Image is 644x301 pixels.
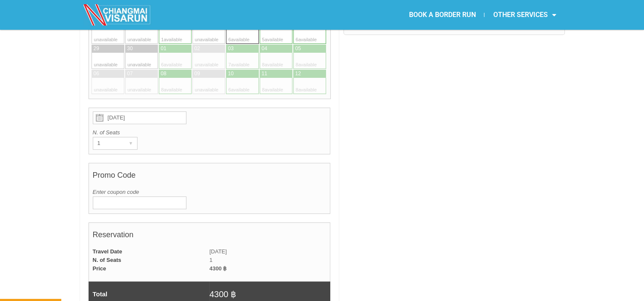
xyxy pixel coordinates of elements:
td: [DATE] [209,247,330,256]
td: 4300 ฿ [209,264,330,273]
div: 04 [262,45,267,52]
label: N. of Seats [93,128,326,137]
div: ▾ [125,137,137,149]
div: 05 [295,45,301,52]
h4: Promo Code [93,167,326,188]
td: Travel Date [89,247,209,256]
div: 29 [94,45,99,52]
div: 06 [94,70,99,77]
label: Enter coupon code [93,188,326,196]
div: 07 [127,70,133,77]
nav: Menu [322,5,564,25]
div: 1 [93,137,121,149]
td: Price [89,264,209,273]
div: 10 [228,70,234,77]
td: 1 [209,256,330,264]
div: 08 [161,70,166,77]
div: 12 [295,70,301,77]
div: 11 [262,70,267,77]
a: OTHER SERVICES [484,5,564,25]
td: N. of Seats [89,256,209,264]
div: 09 [195,70,200,77]
h4: Reservation [93,226,326,247]
a: BOOK A BORDER RUN [400,5,484,25]
div: 01 [161,45,166,52]
div: 30 [127,45,133,52]
div: 03 [228,45,234,52]
div: 02 [195,45,200,52]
